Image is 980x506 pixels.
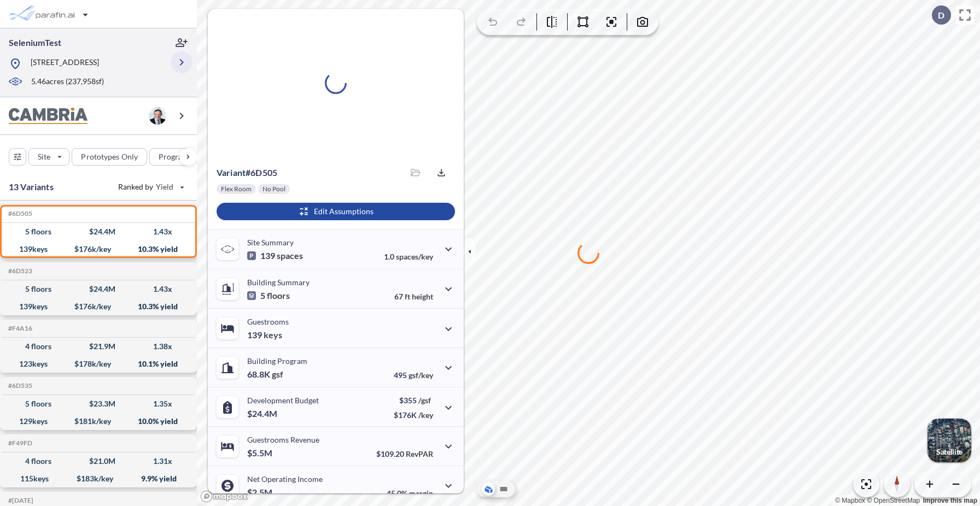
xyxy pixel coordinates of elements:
span: ft [405,292,410,301]
h5: Click to copy the code [6,325,32,332]
button: Aerial View [482,483,495,496]
p: SeleniumTest [9,37,61,49]
p: No Pool [262,185,285,193]
p: Guestrooms Revenue [247,435,319,444]
h5: Click to copy the code [6,267,32,275]
span: gsf/key [409,370,433,380]
h5: Click to copy the code [6,497,33,504]
span: Variant [217,167,246,178]
p: Guestrooms [247,317,289,326]
span: floors [267,290,290,301]
p: $355 [394,396,433,405]
span: /gsf [418,396,431,405]
p: Site [38,151,50,162]
p: 139 [247,330,282,340]
p: 45.0% [387,489,433,498]
span: spaces/key [396,252,433,261]
a: Mapbox homepage [200,490,248,503]
h5: Click to copy the code [6,382,32,390]
span: RevPAR [406,449,433,458]
p: Satellite [936,448,962,456]
button: Program [149,148,208,166]
p: 5.46 acres ( 237,958 sf) [31,76,104,88]
button: Edit Assumptions [217,203,455,220]
p: $2.5M [247,487,274,498]
p: $24.4M [247,408,279,419]
p: [STREET_ADDRESS] [31,57,99,70]
span: height [412,292,433,301]
button: Site Plan [497,483,510,496]
p: Flex Room [221,185,252,193]
p: Building Program [247,356,307,366]
p: Site Summary [247,238,294,247]
span: margin [409,489,433,498]
p: 68.8K [247,369,283,380]
h5: Click to copy the code [6,210,32,217]
img: Switcher Image [927,419,971,462]
p: Program [159,151,189,162]
button: Site [28,148,69,166]
p: 67 [394,292,433,301]
p: 495 [394,370,433,380]
p: 5 [247,290,290,301]
p: 139 [247,250,303,261]
span: keys [264,330,282,340]
p: $5.5M [247,448,274,458]
button: Ranked by Yield [109,178,191,196]
p: Building Summary [247,278,310,287]
p: Net Operating Income [247,474,323,484]
button: Switcher ImageSatellite [927,419,971,462]
a: Improve this map [923,497,977,504]
span: spaces [277,250,303,261]
a: OpenStreetMap [867,497,920,504]
p: Prototypes Only [81,151,138,162]
p: # 6d505 [217,167,277,178]
span: Yield [156,181,174,192]
p: D [938,10,944,20]
img: user logo [149,107,166,125]
img: BrandImage [9,108,87,125]
p: 13 Variants [9,180,54,193]
h5: Click to copy the code [6,439,32,447]
p: $176K [394,410,433,420]
span: /key [418,410,433,420]
p: 1.0 [384,252,433,261]
p: Edit Assumptions [314,206,374,217]
p: Development Budget [247,396,319,405]
button: Prototypes Only [72,148,147,166]
span: gsf [272,369,283,380]
a: Mapbox [835,497,865,504]
p: $109.20 [376,449,433,458]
